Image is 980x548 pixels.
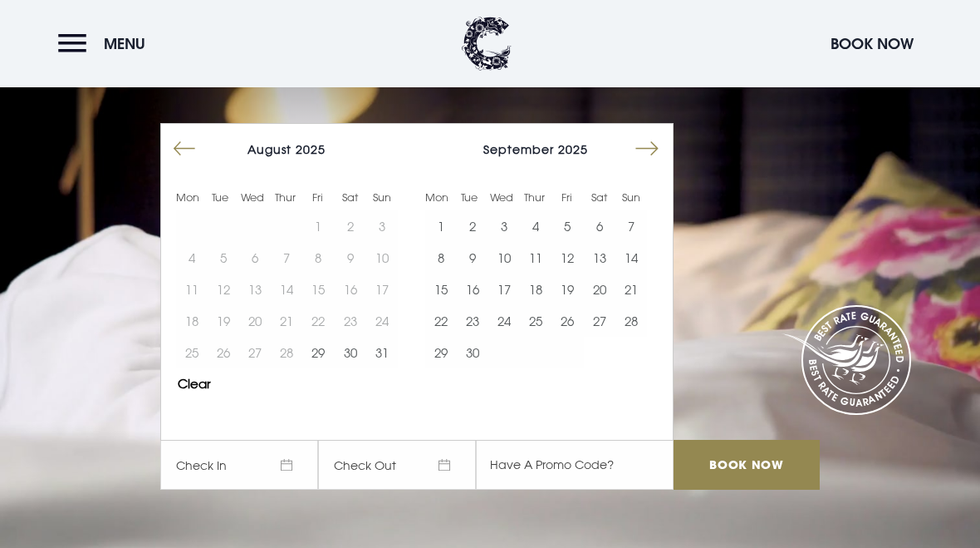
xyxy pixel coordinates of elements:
button: 24 [488,305,520,337]
button: 10 [488,242,520,274]
button: 9 [457,242,488,274]
button: 23 [457,305,488,337]
button: 20 [584,274,615,305]
button: 26 [551,305,583,337]
td: Choose Tuesday, September 30, 2025 as your start date. [457,337,488,368]
td: Choose Wednesday, September 24, 2025 as your start date. [488,305,520,337]
td: Choose Thursday, September 25, 2025 as your start date. [520,305,551,337]
span: August [247,142,292,156]
button: Menu [58,26,154,62]
button: 1 [425,210,457,242]
td: Choose Monday, September 29, 2025 as your start date. [425,337,457,368]
td: Choose Saturday, September 6, 2025 as your start date. [584,210,615,242]
button: 25 [520,305,551,337]
button: 28 [615,305,647,337]
td: Choose Tuesday, September 16, 2025 as your start date. [457,274,488,305]
button: 2 [457,210,488,242]
td: Choose Thursday, September 4, 2025 as your start date. [520,210,551,242]
td: Choose Monday, September 1, 2025 as your start date. [425,210,457,242]
td: Choose Tuesday, September 9, 2025 as your start date. [457,242,488,274]
button: Clear [178,378,211,390]
td: Choose Monday, September 15, 2025 as your start date. [425,274,457,305]
td: Choose Tuesday, September 23, 2025 as your start date. [457,305,488,337]
button: 29 [425,337,457,368]
button: 6 [584,210,615,242]
button: 27 [584,305,615,337]
button: 31 [366,337,398,368]
button: 3 [488,210,520,242]
td: Choose Sunday, September 7, 2025 as your start date. [615,210,647,242]
td: Choose Monday, September 22, 2025 as your start date. [425,305,457,337]
span: 2025 [558,142,588,156]
td: Choose Thursday, September 18, 2025 as your start date. [520,274,551,305]
button: Move forward to switch to the next month. [631,133,663,165]
button: 7 [615,210,647,242]
button: 4 [520,210,551,242]
span: Menu [104,34,145,53]
td: Choose Friday, September 12, 2025 as your start date. [551,242,583,274]
button: 19 [551,274,583,305]
button: 11 [520,242,551,274]
button: 21 [615,274,647,305]
td: Choose Sunday, August 31, 2025 as your start date. [366,337,398,368]
button: 29 [302,337,334,368]
button: 15 [425,274,457,305]
button: 14 [615,242,647,274]
button: Move backward to switch to the previous month. [169,133,200,165]
td: Choose Thursday, September 11, 2025 as your start date. [520,242,551,274]
img: Clandeboye Lodge [462,17,512,71]
td: Choose Wednesday, September 10, 2025 as your start date. [488,242,520,274]
button: 30 [335,337,366,368]
td: Choose Friday, August 29, 2025 as your start date. [302,337,334,368]
span: 2025 [296,142,326,156]
td: Choose Friday, September 19, 2025 as your start date. [551,274,583,305]
button: 8 [425,242,457,274]
button: 5 [551,210,583,242]
td: Choose Saturday, September 20, 2025 as your start date. [584,274,615,305]
td: Choose Friday, September 5, 2025 as your start date. [551,210,583,242]
td: Choose Saturday, September 13, 2025 as your start date. [584,242,615,274]
button: 30 [457,337,488,368]
td: Choose Wednesday, September 3, 2025 as your start date. [488,210,520,242]
input: Have A Promo Code? [476,440,674,490]
td: Choose Wednesday, September 17, 2025 as your start date. [488,274,520,305]
td: Choose Saturday, August 30, 2025 as your start date. [335,337,366,368]
input: Book Now [674,440,820,490]
button: 18 [520,274,551,305]
td: Choose Friday, September 26, 2025 as your start date. [551,305,583,337]
button: 17 [488,274,520,305]
td: Choose Sunday, September 21, 2025 as your start date. [615,274,647,305]
button: 22 [425,305,457,337]
td: Choose Monday, September 8, 2025 as your start date. [425,242,457,274]
span: September [483,142,554,156]
td: Choose Tuesday, September 2, 2025 as your start date. [457,210,488,242]
span: Check In [160,440,318,490]
button: 16 [457,274,488,305]
td: Choose Sunday, September 14, 2025 as your start date. [615,242,647,274]
span: Check Out [318,440,476,490]
button: 12 [551,242,583,274]
td: Choose Saturday, September 27, 2025 as your start date. [584,305,615,337]
button: Book Now [822,26,922,62]
td: Choose Sunday, September 28, 2025 as your start date. [615,305,647,337]
button: 13 [584,242,615,274]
